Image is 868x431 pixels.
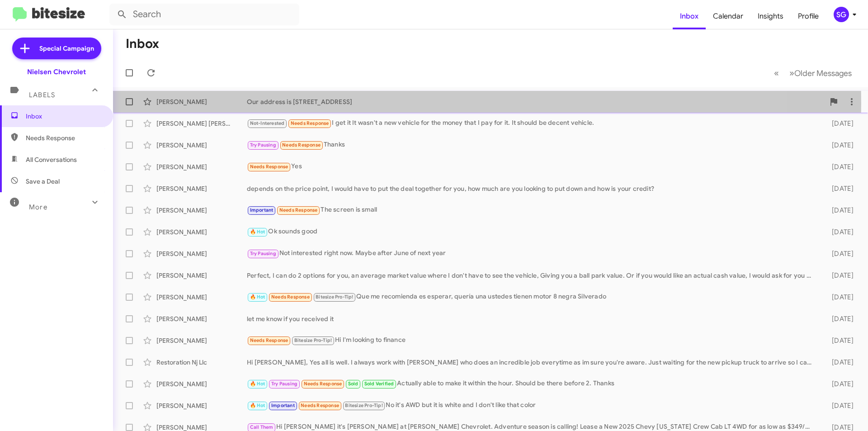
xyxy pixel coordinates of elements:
[126,37,159,51] h1: Inbox
[794,68,852,78] span: Older Messages
[247,97,825,106] div: Our address is [STREET_ADDRESS]
[817,184,861,193] div: [DATE]
[282,142,321,148] span: Needs Response
[250,164,288,170] span: Needs Response
[156,184,247,193] div: [PERSON_NAME]
[250,142,276,148] span: Try Pausing
[250,403,265,408] span: 🔥 Hot
[774,67,779,79] span: «
[817,379,861,388] div: [DATE]
[769,64,784,82] button: Previous
[156,379,247,388] div: [PERSON_NAME]
[156,249,247,258] div: [PERSON_NAME]
[247,205,817,215] div: The screen is small
[26,133,103,142] span: Needs Response
[817,119,861,128] div: [DATE]
[247,379,817,389] div: Actually able to make it within the hour. Should be there before 2. Thanks
[271,294,310,300] span: Needs Response
[834,7,849,22] div: SG
[247,314,817,323] div: let me know if you received it
[345,403,382,408] span: Bitesize Pro-Tip!
[250,294,265,300] span: 🔥 Hot
[817,271,861,280] div: [DATE]
[156,141,247,150] div: [PERSON_NAME]
[247,358,817,367] div: Hi [PERSON_NAME], Yes all is well. I always work with [PERSON_NAME] who does an incredible job ev...
[26,112,103,121] span: Inbox
[364,381,394,387] span: Sold Verified
[817,141,861,150] div: [DATE]
[26,155,77,164] span: All Conversations
[27,67,86,76] div: Nielsen Chevrolet
[791,3,826,29] a: Profile
[250,229,265,235] span: 🔥 Hot
[156,358,247,367] div: Restoration Nj Llc
[156,119,247,128] div: [PERSON_NAME] [PERSON_NAME]
[304,381,342,387] span: Needs Response
[279,207,318,213] span: Needs Response
[826,7,858,22] button: SG
[247,271,817,280] div: Perfect, I can do 2 options for you, an average market value where I don't have to see the vehicl...
[271,403,295,408] span: Important
[348,381,359,387] span: Sold
[294,337,332,343] span: Bitesize Pro-Tip!
[316,294,353,300] span: Bitesize Pro-Tip!
[156,206,247,215] div: [PERSON_NAME]
[301,403,339,408] span: Needs Response
[250,207,274,213] span: Important
[789,67,794,79] span: »
[247,335,817,346] div: Hi I'm looking to finance
[156,293,247,302] div: [PERSON_NAME]
[250,251,276,256] span: Try Pausing
[817,249,861,258] div: [DATE]
[26,177,60,186] span: Save a Deal
[706,3,750,29] a: Calendar
[250,120,285,126] span: Not-Interested
[156,401,247,410] div: [PERSON_NAME]
[750,3,791,29] a: Insights
[156,271,247,280] div: [PERSON_NAME]
[817,206,861,215] div: [DATE]
[247,118,817,128] div: I get it It wasn't a new vehicle for the money that I pay for it. It should be decent vehicle.
[247,184,817,193] div: depends on the price point, I would have to put the deal together for you, how much are you looki...
[271,381,297,387] span: Try Pausing
[156,227,247,237] div: [PERSON_NAME]
[250,424,274,430] span: Call Them
[817,314,861,323] div: [DATE]
[817,293,861,302] div: [DATE]
[29,203,47,211] span: More
[817,336,861,345] div: [DATE]
[817,401,861,410] div: [DATE]
[247,161,817,172] div: Yes
[29,91,55,99] span: Labels
[291,120,329,126] span: Needs Response
[247,292,817,302] div: Que me recomienda es esperar, quería una ustedes tienen motor 8 negra Silverado
[247,400,817,411] div: No it's AWD but it is white and I don't like that color
[156,97,247,106] div: [PERSON_NAME]
[250,337,288,343] span: Needs Response
[39,44,94,53] span: Special Campaign
[156,162,247,171] div: [PERSON_NAME]
[817,162,861,171] div: [DATE]
[817,358,861,367] div: [DATE]
[769,64,857,82] nav: Page navigation example
[247,140,817,150] div: Thanks
[817,227,861,237] div: [DATE]
[673,3,706,29] a: Inbox
[156,314,247,323] div: [PERSON_NAME]
[784,64,857,82] button: Next
[109,4,299,25] input: Search
[250,381,265,387] span: 🔥 Hot
[247,248,817,259] div: Not interested right now. Maybe after June of next year
[247,227,817,237] div: Ok sounds good
[12,38,101,59] a: Special Campaign
[156,336,247,345] div: [PERSON_NAME]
